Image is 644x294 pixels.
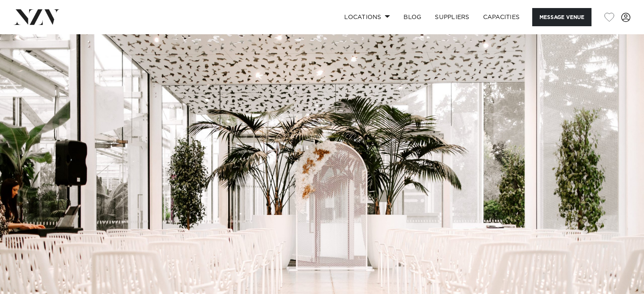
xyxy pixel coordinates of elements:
[428,8,476,26] a: SUPPLIERS
[337,8,397,26] a: Locations
[532,8,591,26] button: Message Venue
[476,8,527,26] a: Capacities
[14,9,60,25] img: nzv-logo.png
[397,8,428,26] a: BLOG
